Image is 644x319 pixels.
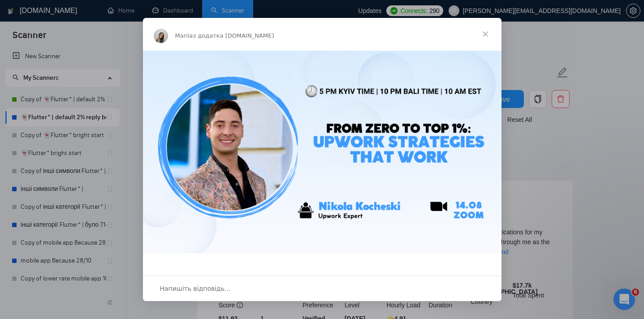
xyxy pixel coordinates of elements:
[154,29,168,43] img: Profile image for Mariia
[143,276,501,301] div: Відкрити бесіду й відповісти
[175,32,193,39] span: Mariia
[193,32,274,39] span: з додатка [DOMAIN_NAME]
[160,283,231,294] span: Напишіть відповідь…
[469,18,501,50] span: Закрити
